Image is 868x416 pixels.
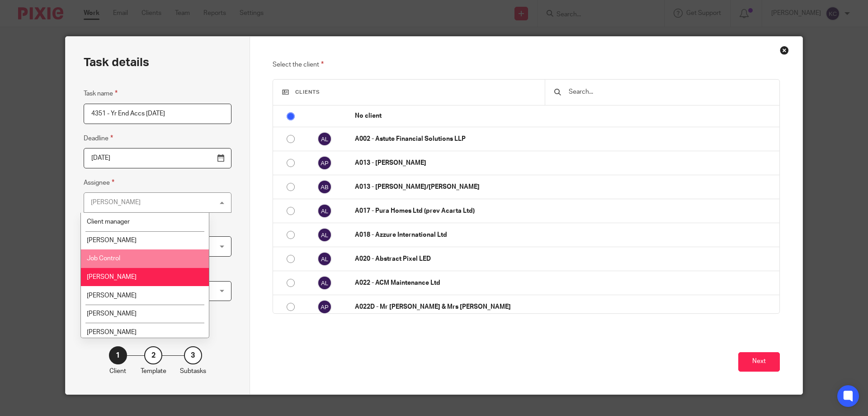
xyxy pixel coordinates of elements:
[84,133,113,143] label: Deadline
[87,274,137,280] span: [PERSON_NAME]
[317,300,332,314] img: svg%3E
[317,252,332,266] img: svg%3E
[84,88,118,99] label: Task name
[317,228,332,242] img: svg%3E
[317,156,332,170] img: svg%3E
[780,46,789,55] div: Close this dialog window
[355,134,775,143] p: A002 - Astute Financial Solutions LLP
[84,104,231,124] input: Task name
[87,255,120,262] span: Job Control
[317,180,332,194] img: svg%3E
[295,90,320,95] span: Clients
[109,367,126,376] p: Client
[87,311,137,317] span: [PERSON_NAME]
[355,111,775,120] p: No client
[317,132,332,146] img: svg%3E
[87,292,137,299] span: [PERSON_NAME]
[109,346,127,364] div: 1
[180,367,206,376] p: Subtasks
[355,230,775,239] p: A018 - Azzure International Ltd
[184,346,202,364] div: 3
[355,254,775,263] p: A020 - Abstract Pixel LED
[87,237,137,244] span: [PERSON_NAME]
[144,346,162,364] div: 2
[317,276,332,290] img: svg%3E
[273,59,780,70] p: Select the client
[87,219,130,225] span: Client manager
[84,55,149,70] h2: Task details
[355,206,775,215] p: A017 - Pura Homes Ltd (prev Acarta Ltd)
[355,278,775,287] p: A022 - ACM Maintenance Ltd
[87,329,137,335] span: [PERSON_NAME]
[568,87,770,97] input: Search...
[355,158,775,167] p: A013 - [PERSON_NAME]
[84,177,114,188] label: Assignee
[738,352,780,372] button: Next
[91,199,141,206] div: [PERSON_NAME]
[355,302,775,311] p: A022D - Mr [PERSON_NAME] & Mrs [PERSON_NAME]
[84,148,231,168] input: Pick a date
[141,367,166,376] p: Template
[355,182,775,191] p: A013 - [PERSON_NAME]/[PERSON_NAME]
[317,204,332,218] img: svg%3E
